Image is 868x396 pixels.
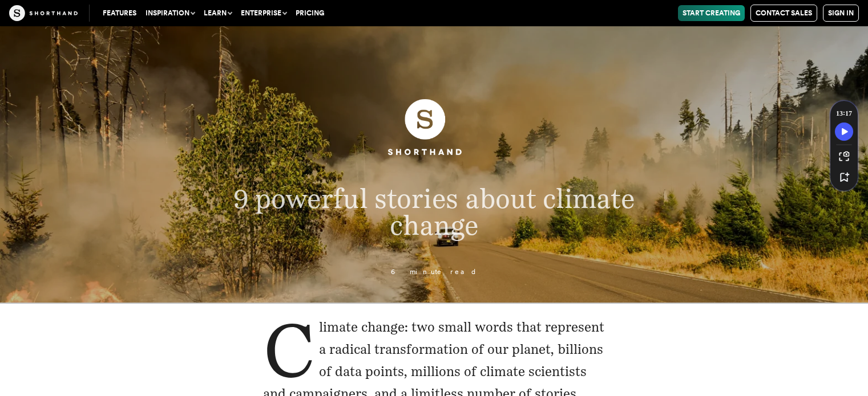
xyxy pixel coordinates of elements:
[823,5,859,22] a: Sign in
[291,5,329,21] a: Pricing
[98,5,141,21] a: Features
[141,5,199,21] button: Inspiration
[233,182,635,241] span: 9 powerful stories about climate change
[236,5,291,21] button: Enterprise
[750,5,817,22] a: Contact Sales
[678,5,745,21] a: Start Creating
[9,5,78,21] img: The Craft
[152,268,716,276] p: 6 minute read
[199,5,236,21] button: Learn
